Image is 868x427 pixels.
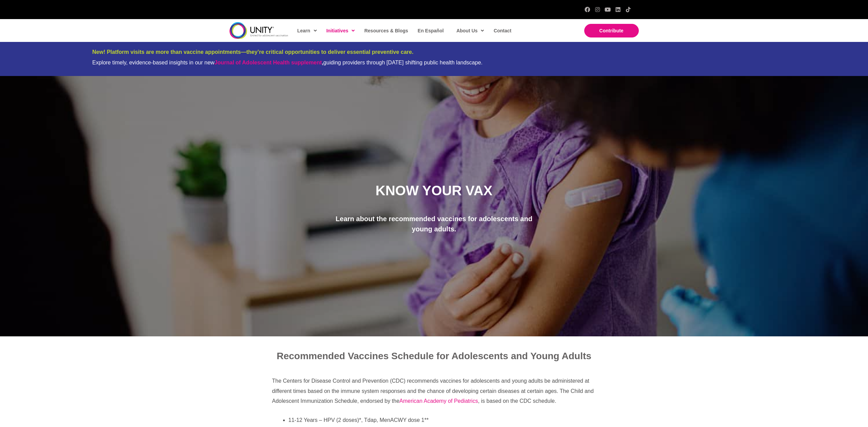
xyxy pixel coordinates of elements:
span: En Español [418,28,444,33]
span: Initiatives [326,26,355,36]
a: TikTok [626,7,631,12]
a: YouTube [605,7,610,12]
a: Journal of Adolescent Health supplement [215,60,322,65]
span: New! Platform visits are more than vaccine appointments—they’re critical opportunities to deliver... [92,49,414,55]
a: Facebook [585,7,590,12]
a: About Us [453,23,487,39]
a: En Español [414,23,446,39]
span: About Us [456,26,484,36]
p: Learn about the recommended vaccines for adolescents and young adults. [326,214,543,234]
a: Contact [490,23,514,39]
a: Contribute [584,24,639,37]
img: unity-logo-dark [230,22,288,39]
li: 11-12 Years – HPV (2 doses)*, Tdap, MenACWY dose 1** [289,415,596,425]
span: Learn [297,26,317,36]
span: KNOW YOUR VAX [376,183,492,198]
span: Contribute [599,28,623,33]
strong: , [215,60,323,65]
div: Explore timely, evidence-based insights in our new guiding providers through [DATE] shifting publ... [92,59,776,66]
a: American Academy of Pediatrics [399,398,478,404]
p: The Centers for Disease Control and Prevention (CDC) recommends vaccines for adolescents and youn... [272,376,596,406]
a: Instagram [595,7,600,12]
span: Contact [494,28,511,33]
span: Resources & Blogs [364,28,408,33]
a: LinkedIn [615,7,621,12]
span: Recommended Vaccines Schedule for Adolescents and Young Adults [277,351,591,361]
a: Resources & Blogs [361,23,411,39]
